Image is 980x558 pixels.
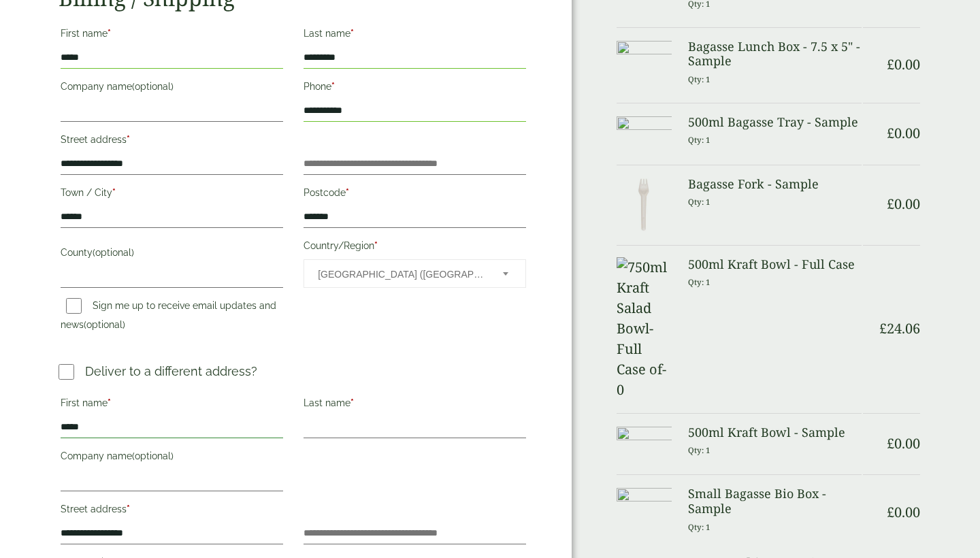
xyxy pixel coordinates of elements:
label: Last name [304,24,526,47]
abbr: required [350,28,354,39]
bdi: 0.00 [887,124,920,142]
label: Last name [304,393,526,416]
span: United Kingdom (UK) [318,260,485,289]
label: Postcode [304,183,526,206]
span: (optional) [132,450,174,461]
abbr: required [127,504,130,514]
h3: 500ml Kraft Bowl - Full Case [688,257,862,272]
label: Company name [61,77,283,100]
abbr: required [346,187,349,198]
abbr: required [374,240,378,251]
p: Deliver to a different address? [85,362,257,380]
span: (optional) [93,247,134,258]
span: Country/Region [304,259,526,288]
abbr: required [108,28,111,39]
label: First name [61,24,283,47]
span: (optional) [84,319,125,330]
small: Qty: 1 [688,522,710,532]
span: £ [887,503,894,521]
span: £ [887,55,894,73]
label: First name [61,393,283,416]
label: Street address [61,499,283,523]
h3: 500ml Kraft Bowl - Sample [688,425,862,440]
small: Qty: 1 [688,445,710,455]
bdi: 0.00 [887,55,920,73]
span: £ [879,319,887,338]
label: Town / City [61,183,283,206]
bdi: 0.00 [887,503,920,521]
h3: Bagasse Lunch Box - 7.5 x 5" - Sample [688,39,862,69]
h3: 500ml Bagasse Tray - Sample [688,115,862,130]
input: Sign me up to receive email updates and news(optional) [66,298,82,314]
img: 750ml Kraft Salad Bowl-Full Case of-0 [617,257,672,400]
h3: Small Bagasse Bio Box - Sample [688,487,862,516]
span: £ [887,195,894,213]
label: Sign me up to receive email updates and news [61,300,276,334]
label: Company name [61,446,283,470]
bdi: 0.00 [887,195,920,213]
h3: Bagasse Fork - Sample [688,177,862,192]
small: Qty: 1 [688,197,710,207]
abbr: required [331,81,335,92]
span: (optional) [132,81,174,92]
small: Qty: 1 [688,74,710,84]
label: Phone [304,77,526,100]
abbr: required [127,134,130,145]
small: Qty: 1 [688,135,710,145]
abbr: required [108,397,111,408]
abbr: required [112,187,116,198]
span: £ [887,124,894,142]
label: Street address [61,130,283,153]
span: £ [887,434,894,453]
abbr: required [350,397,354,408]
label: Country/Region [304,236,526,259]
label: County [61,243,283,266]
bdi: 0.00 [887,434,920,453]
bdi: 24.06 [879,319,920,338]
small: Qty: 1 [688,277,710,287]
